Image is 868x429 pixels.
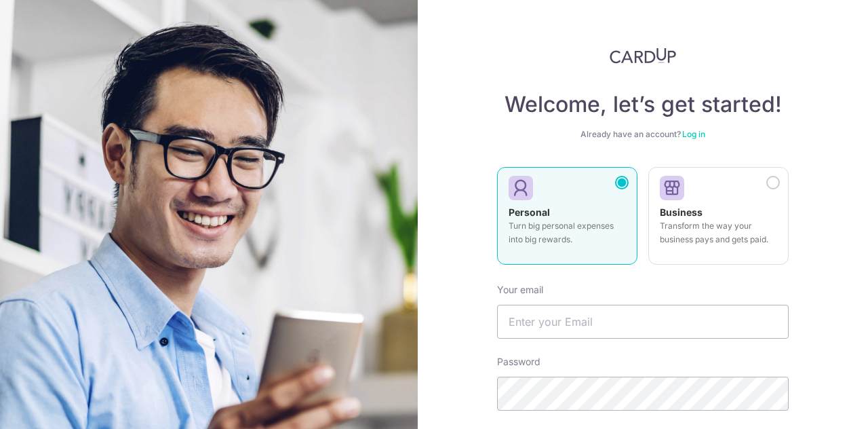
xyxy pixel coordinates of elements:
p: Transform the way your business pays and gets paid. [660,219,777,246]
strong: Business [660,206,703,218]
h4: Welcome, let’s get started! [497,91,789,118]
input: Enter your Email [497,305,789,339]
a: Log in [682,129,705,139]
label: Your email [497,283,543,297]
a: Business Transform the way your business pays and gets paid. [648,167,789,273]
strong: Personal [509,206,550,218]
a: Personal Turn big personal expenses into big rewards. [497,167,637,273]
img: CardUp Logo [610,48,676,64]
label: Password [497,355,540,369]
div: Already have an account? [497,129,789,140]
p: Turn big personal expenses into big rewards. [509,219,626,246]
